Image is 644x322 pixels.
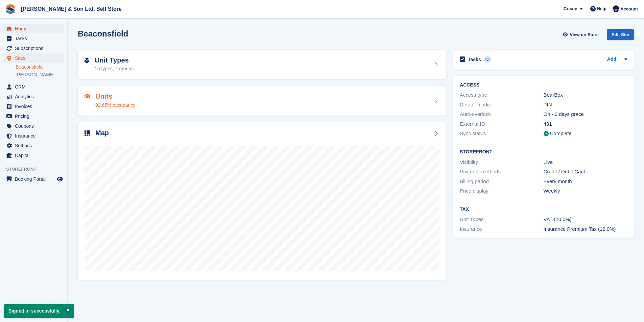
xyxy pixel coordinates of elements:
[16,64,64,70] a: Beaconsfield
[78,86,446,116] a: Units 92.65% occupancy
[3,102,64,111] a: menu
[15,34,55,43] span: Tasks
[15,112,55,121] span: Pricing
[3,121,64,131] a: menu
[95,56,134,64] h2: Unit Types
[460,225,543,233] div: Insurance
[544,168,627,176] div: Credit / Debit Card
[544,158,627,166] div: Live
[544,225,627,233] div: Insurance Premium Tax (12.0%)
[544,110,627,118] div: On - 0 days grace
[15,151,55,160] span: Capital
[460,187,543,195] div: Price display
[78,122,446,280] a: Map
[460,82,627,88] h2: ACCESS
[544,101,627,109] div: PIN
[15,82,55,92] span: CRM
[3,131,64,141] a: menu
[16,72,64,78] a: [PERSON_NAME]
[460,178,543,185] div: Billing period
[3,151,64,160] a: menu
[564,5,577,12] span: Create
[18,3,124,15] a: [PERSON_NAME] & Son Ltd. Self Store
[78,29,128,38] h2: Beaconsfield
[460,168,543,176] div: Payment methods
[607,29,634,40] div: Edit Site
[484,56,492,63] div: 0
[95,65,134,72] div: 16 types, 2 groups
[544,120,627,128] div: 431
[607,56,616,64] a: Add
[15,121,55,131] span: Coupons
[544,178,627,185] div: Every month
[544,91,627,99] div: BearBox
[460,158,543,166] div: Visibility
[544,216,627,223] div: VAT (20.0%)
[460,110,543,118] div: Auto-overlock
[85,130,90,136] img: map-icn-33ee37083ee616e46c38cad1a60f524a97daa1e2b2c8c0bc3eb3415660979fc1.svg
[85,58,89,63] img: unit-type-icn-2b2737a686de81e16bb02015468b77c625bbabd49415b5ef34ead5e3b44a266d.svg
[460,216,543,223] div: Unit Types
[3,112,64,121] a: menu
[460,101,543,109] div: Default mode
[95,129,109,137] h2: Map
[460,207,627,212] h2: Tax
[15,174,55,184] span: Booking Portal
[460,120,543,128] div: External ID
[544,187,627,195] div: Weekly
[15,92,55,101] span: Analytics
[3,92,64,101] a: menu
[3,82,64,92] a: menu
[3,174,64,184] a: menu
[4,304,74,318] p: Signed in successfully.
[15,131,55,141] span: Insurance
[15,141,55,150] span: Settings
[15,44,55,53] span: Subscriptions
[550,130,572,138] div: Complete
[95,102,135,109] div: 92.65% occupancy
[460,130,543,138] div: Sync status
[570,31,599,38] span: View on Store
[460,91,543,99] div: Access type
[5,4,16,14] img: stora-icon-8386f47178a22dfd0bd8f6a31ec36ba5ce8667c1dd55bd0f319d3a0aa187defe.svg
[460,149,627,155] h2: Storefront
[3,141,64,150] a: menu
[15,102,55,111] span: Invoices
[3,53,64,63] a: menu
[56,175,64,183] a: Preview store
[613,5,619,12] img: Josey Kitching
[3,24,64,33] a: menu
[6,166,67,173] span: Storefront
[15,24,55,33] span: Home
[85,94,90,99] img: unit-icn-7be61d7bf1b0ce9d3e12c5938cc71ed9869f7b940bace4675aadf7bd6d80202e.svg
[597,5,606,12] span: Help
[95,93,135,100] h2: Units
[620,6,638,13] span: Account
[468,56,481,63] h2: Tasks
[562,29,601,40] a: View on Store
[3,34,64,43] a: menu
[15,53,55,63] span: Sites
[607,29,634,43] a: Edit Site
[3,44,64,53] a: menu
[78,50,446,79] a: Unit Types 16 types, 2 groups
